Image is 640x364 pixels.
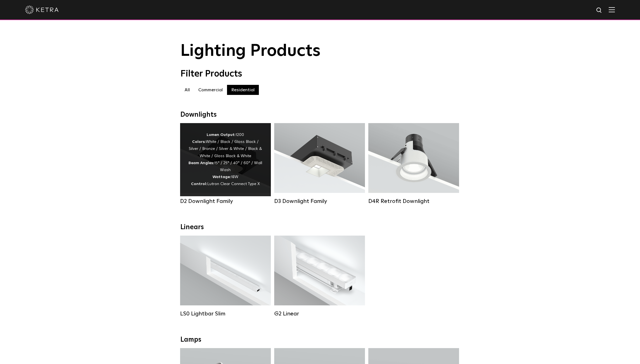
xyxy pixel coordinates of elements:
[192,140,206,144] strong: Colors:
[180,236,271,317] a: LS0 Lightbar Slim Lumen Output:200 / 350Colors:White / BlackControl:X96 Controller
[180,198,271,205] div: D2 Downlight Family
[274,310,365,317] div: G2 Linear
[227,85,259,95] label: Residential
[180,69,460,79] div: Filter Products
[596,7,603,14] img: search icon
[188,131,262,188] div: 1200 White / Black / Gloss Black / Silver / Bronze / Silver & White / Black & White / Gloss Black...
[194,85,227,95] label: Commercial
[212,175,231,179] strong: Wattage:
[180,85,194,95] label: All
[274,198,365,205] div: D3 Downlight Family
[180,123,271,205] a: D2 Downlight Family Lumen Output:1200Colors:White / Black / Gloss Black / Silver / Bronze / Silve...
[25,6,59,14] img: ketra-logo-2019-white
[180,223,460,231] div: Linears
[274,236,365,317] a: G2 Linear Lumen Output:400 / 700 / 1000Colors:WhiteBeam Angles:Flood / [GEOGRAPHIC_DATA] / Narrow...
[609,7,615,12] img: Hamburger%20Nav.svg
[274,123,365,205] a: D3 Downlight Family Lumen Output:700 / 900 / 1100Colors:White / Black / Silver / Bronze / Paintab...
[180,310,271,317] div: LS0 Lightbar Slim
[207,133,236,137] strong: Lumen Output:
[368,123,459,205] a: D4R Retrofit Downlight Lumen Output:800Colors:White / BlackBeam Angles:15° / 25° / 40° / 60°Watta...
[180,336,460,344] div: Lamps
[191,182,207,186] strong: Control:
[180,43,321,59] span: Lighting Products
[368,198,459,205] div: D4R Retrofit Downlight
[188,161,214,165] strong: Beam Angles:
[207,182,260,186] span: Lutron Clear Connect Type X
[180,111,460,119] div: Downlights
